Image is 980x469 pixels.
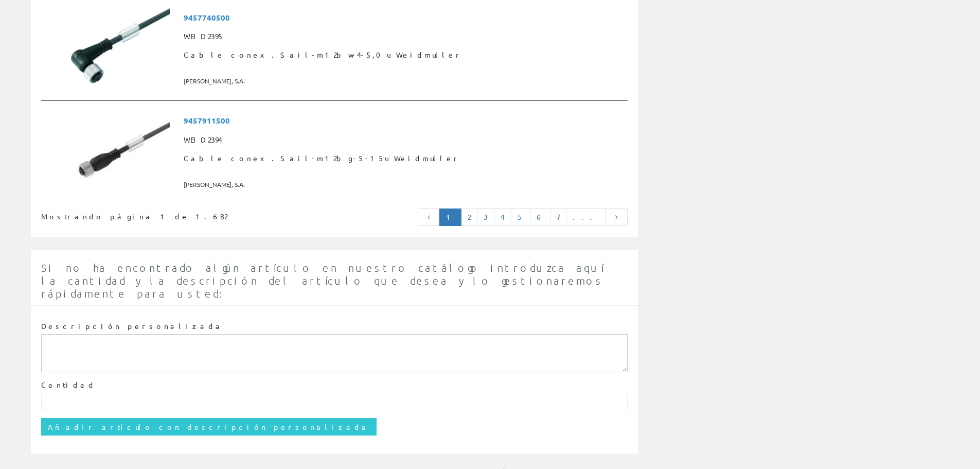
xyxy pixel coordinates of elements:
[477,209,494,226] a: 3
[566,209,605,226] a: ...
[511,209,530,226] a: 5
[184,27,623,46] span: WEID2395
[461,209,477,226] a: 2
[41,207,277,222] div: Mostrando página 1 de 1.682
[550,209,566,226] a: 7
[184,73,623,90] span: [PERSON_NAME], S.A.
[184,111,623,130] span: 9457911500
[605,209,628,226] a: Página siguiente
[41,380,96,390] label: Cantidad
[439,209,461,226] a: Página actual
[184,46,623,64] span: Cable conex.Sail-m12bw-4-5,0u Weidmuller
[184,131,623,149] span: WEID2394
[184,8,623,27] span: 9457740500
[494,209,511,226] a: 4
[71,111,170,186] img: Foto artículo Cable conex.Sail-m12bg-5-15u Weidmuller (192x146.28571428571)
[71,8,170,84] img: Foto artículo Cable conex.Sail-m12bw-4-5,0u Weidmuller (192x146.66119096509)
[41,262,604,300] span: Si no ha encontrado algún artículo en nuestro catálogo introduzca aquí la cantidad y la descripci...
[530,209,550,226] a: 6
[41,321,224,332] label: Descripción personalizada
[418,209,440,226] a: Página anterior
[184,176,623,193] span: [PERSON_NAME], S.A.
[41,418,377,436] input: Añadir artículo con descripción personalizada
[184,149,623,168] span: Cable conex.Sail-m12bg-5-15u Weidmuller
